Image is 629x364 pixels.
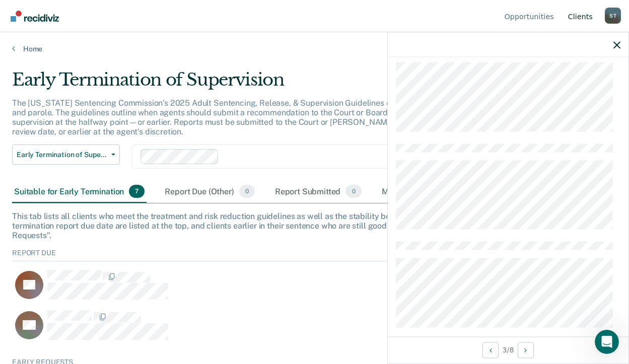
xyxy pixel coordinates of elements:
[518,342,534,358] button: Next Opportunity
[12,211,617,241] div: This tab lists all clients who meet the treatment and risk reduction guidelines as well as the st...
[273,181,364,203] div: Report Submitted
[12,69,578,98] div: Early Termination of Supervision
[163,181,256,203] div: Report Due (Other)
[239,185,255,198] span: 0
[12,249,617,262] div: Report Due
[129,185,145,198] span: 7
[12,181,147,203] div: Suitable for Early Termination
[12,310,541,350] div: CaseloadOpportunityCell-248295
[605,8,621,24] button: Profile dropdown button
[12,98,571,137] p: The [US_STATE] Sentencing Commission’s 2025 Adult Sentencing, Release, & Supervision Guidelines e...
[380,181,468,203] div: Marked Ineligible
[17,151,107,159] span: Early Termination of Supervision
[345,185,361,198] span: 0
[605,8,621,24] div: S T
[482,342,499,358] button: Previous Opportunity
[388,336,628,363] div: 3 / 8
[12,269,541,310] div: CaseloadOpportunityCell-236566
[12,44,617,53] a: Home
[11,11,59,22] img: Recidiviz
[595,330,619,354] iframe: Intercom live chat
